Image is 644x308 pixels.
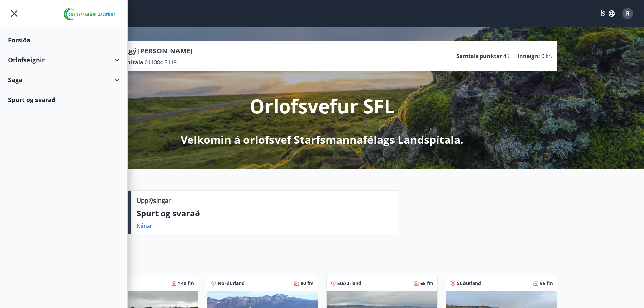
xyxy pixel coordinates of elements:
[457,280,481,287] span: Suðurland
[137,222,152,230] a: Nánar
[541,52,552,60] span: 0 kr.
[8,50,119,70] div: Orlofseignir
[117,46,193,56] p: Raggý [PERSON_NAME]
[503,52,509,60] span: 45
[626,10,630,17] span: R
[178,280,194,287] span: 140 fm
[8,7,20,20] button: menu
[137,196,171,205] p: Upplýsingar
[337,280,361,287] span: Suðurland
[181,132,463,147] p: Velkomin á orlofsvef Starfsmannafélags Landspítala.
[8,30,119,50] div: Forsíða
[218,280,245,287] span: Norðurland
[117,58,143,66] p: Kennitala
[597,7,618,20] button: ÍS
[620,5,636,22] button: R
[8,90,119,110] div: Spurt og svarað
[145,58,177,66] span: 011084-3119
[8,70,119,90] div: Saga
[540,280,553,287] span: 65 fm
[249,93,395,119] p: Orlofsvefur SFL
[301,280,314,287] span: 80 fm
[61,7,119,21] img: union_logo
[518,52,540,60] p: Inneign :
[137,208,392,219] p: Spurt og svarað
[456,52,502,60] p: Samtals punktar
[420,280,433,287] span: 65 fm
